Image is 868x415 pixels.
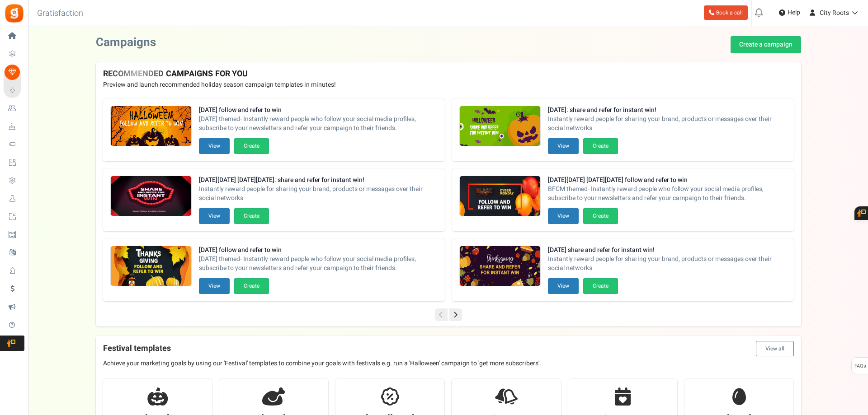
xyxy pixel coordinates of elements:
[199,185,438,203] span: Instantly reward people for sharing your brand, products or messages over their social networks
[548,278,579,294] button: View
[785,8,800,17] span: Help
[234,208,269,224] button: Create
[199,138,230,154] button: View
[199,176,438,185] strong: [DATE][DATE] [DATE][DATE]: share and refer for instant win!
[103,341,794,356] h4: Festival templates
[775,5,804,20] a: Help
[199,255,438,273] span: [DATE] themed- Instantly reward people who follow your social media profiles, subscribe to your n...
[704,5,748,20] a: Book a call
[111,246,191,287] img: Recommended Campaigns
[548,185,787,203] span: BFCM themed- Instantly reward people who follow your social media profiles, subscribe to your new...
[583,208,618,224] button: Create
[731,36,801,53] a: Create a campaign
[460,246,540,287] img: Recommended Campaigns
[103,359,794,368] p: Achieve your marketing goals by using our 'Festival' templates to combine your goals with festiva...
[234,138,269,154] button: Create
[820,8,849,18] span: City Roots
[4,3,24,23] img: Gratisfaction
[583,278,618,294] button: Create
[103,70,794,79] h4: RECOMMENDED CAMPAIGNS FOR YOU
[548,115,787,133] span: Instantly reward people for sharing your brand, products or messages over their social networks
[103,80,794,89] p: Preview and launch recommended holiday season campaign templates in minutes!
[756,341,794,356] button: View all
[583,138,618,154] button: Create
[548,176,787,185] strong: [DATE][DATE] [DATE][DATE] follow and refer to win
[234,278,269,294] button: Create
[548,208,579,224] button: View
[199,115,438,133] span: [DATE] themed- Instantly reward people who follow your social media profiles, subscribe to your n...
[460,176,540,217] img: Recommended Campaigns
[27,5,93,23] h3: Gratisfaction
[199,208,230,224] button: View
[111,176,191,217] img: Recommended Campaigns
[548,138,579,154] button: View
[199,246,438,255] strong: [DATE] follow and refer to win
[548,246,787,255] strong: [DATE] share and refer for instant win!
[96,36,156,49] h2: Campaigns
[199,278,230,294] button: View
[548,255,787,273] span: Instantly reward people for sharing your brand, products or messages over their social networks
[460,106,540,147] img: Recommended Campaigns
[111,106,191,147] img: Recommended Campaigns
[854,358,866,375] span: FAQs
[199,106,438,115] strong: [DATE] follow and refer to win
[548,106,787,115] strong: [DATE]: share and refer for instant win!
